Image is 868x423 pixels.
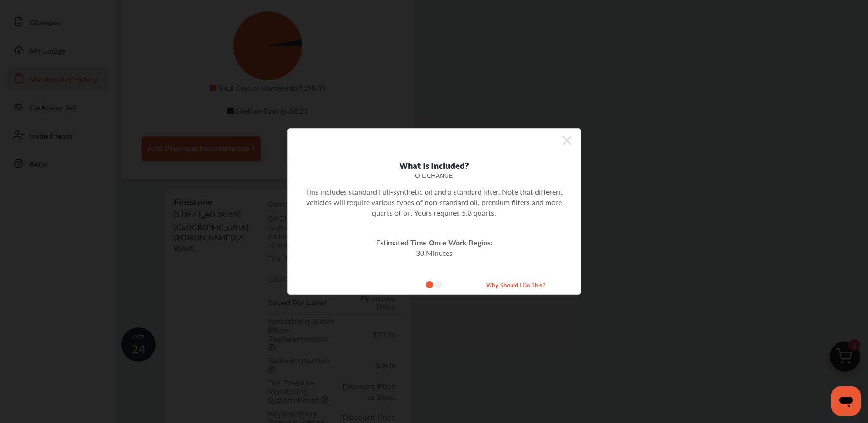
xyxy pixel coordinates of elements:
div: What Is Included? [302,157,567,172]
iframe: Button to launch messaging window [831,386,861,416]
div: Oil Change [302,172,567,179]
small: Why Should I Do This? [470,279,562,290]
div: Estimated Time Once Work Begins: [302,237,567,248]
p: This includes standard Full-synthetic oil and a standard filter. Note that different vehicles wil... [302,186,567,218]
div: 30 Minutes [302,248,567,258]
